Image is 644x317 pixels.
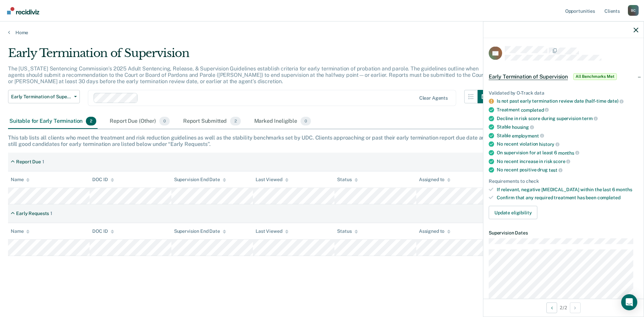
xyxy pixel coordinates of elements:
div: Name [11,177,30,182]
div: Clear agents [419,95,448,101]
div: 2 / 2 [483,299,644,316]
div: Supervision End Date [174,177,226,182]
div: Assigned to [419,177,450,182]
div: If relevant, negative [MEDICAL_DATA] within the last 6 [497,187,638,192]
button: Update eligibility [489,206,537,219]
span: test [549,167,562,172]
div: DOC ID [92,228,114,234]
span: Early Termination of Supervision [11,94,71,100]
span: history [539,142,559,147]
button: Next Opportunity [570,302,581,313]
div: Assigned to [419,228,450,234]
button: Profile dropdown button [628,5,639,16]
div: Early Termination of SupervisionAll Benchmarks Met [483,66,644,87]
div: Validated by O-Track data [489,90,638,96]
div: Marked Ineligible [253,114,313,129]
div: 1 [42,159,44,165]
span: completed [521,107,549,112]
div: Requirements to check [489,178,638,184]
div: Status [337,228,358,234]
span: term [582,116,597,121]
div: Early Requests [16,211,49,216]
div: 1 [50,211,52,216]
p: The [US_STATE] Sentencing Commission’s 2025 Adult Sentencing, Release, & Supervision Guidelines e... [8,65,485,85]
span: housing [512,124,534,129]
span: months [558,150,579,155]
div: Stable [497,124,638,130]
div: Name [11,228,30,234]
div: Open Intercom Messenger [621,294,637,310]
div: Is not past early termination review date (half-time date) [497,98,638,104]
span: score [553,159,570,164]
div: Treatment [497,107,638,113]
span: All Benchmarks Met [573,73,617,80]
div: Early Termination of Supervision [8,46,491,65]
div: Supervision End Date [174,228,226,234]
span: 2 [86,117,96,125]
div: Report Due [16,159,41,165]
div: Status [337,177,358,182]
div: No recent positive drug [497,167,638,173]
div: Stable [497,133,638,139]
span: Early Termination of Supervision [489,73,568,80]
a: Home [8,30,636,36]
div: Suitable for Early Termination [8,114,98,129]
span: 0 [159,117,170,125]
dt: Supervision Dates [489,230,638,236]
div: Decline in risk score during supervision [497,115,638,121]
div: Last Viewed [256,228,288,234]
div: B C [628,5,639,16]
div: On supervision for at least 6 [497,150,638,156]
div: No recent increase in risk [497,158,638,164]
div: This tab lists all clients who meet the treatment and risk reduction guidelines as well as the st... [8,135,636,147]
button: Previous Opportunity [546,302,557,313]
div: No recent violation [497,141,638,147]
span: employment [512,133,544,138]
div: Report Submitted [182,114,242,129]
span: 2 [230,117,240,125]
img: Recidiviz [7,7,39,14]
span: months [616,187,632,192]
span: completed [597,195,621,200]
span: 0 [301,117,311,125]
div: Last Viewed [256,177,288,182]
div: Report Due (Other) [108,114,171,129]
div: DOC ID [92,177,114,182]
div: Confirm that any required treatment has been [497,195,638,201]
